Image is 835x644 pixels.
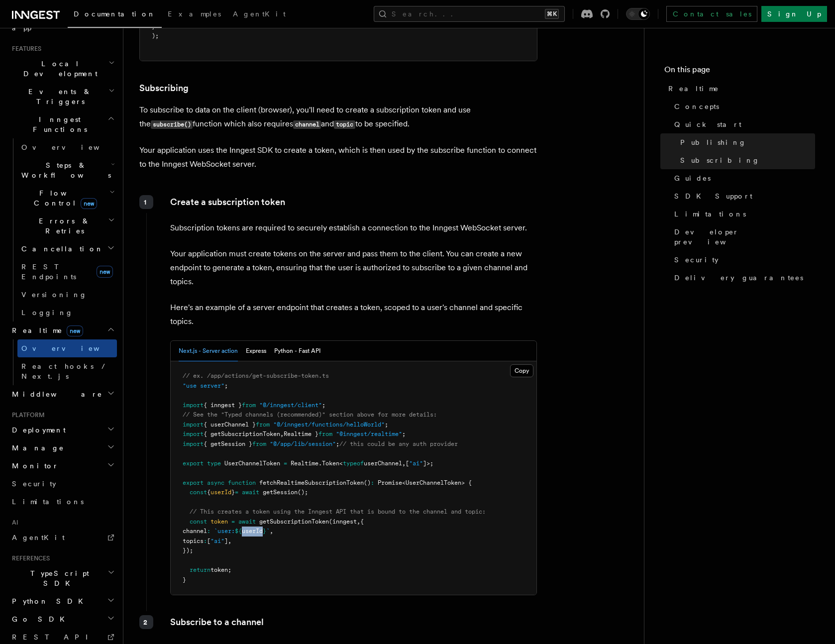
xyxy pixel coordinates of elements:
span: Go SDK [8,614,71,624]
span: } [231,489,235,496]
span: Token [322,460,339,467]
a: SDK Support [670,187,815,205]
span: Python SDK [8,596,89,606]
span: ); [152,32,159,39]
span: getSession [263,489,298,496]
a: Limitations [670,205,815,223]
span: Promise [378,479,402,486]
a: Guides [670,169,815,187]
span: function [228,479,256,486]
span: }); [183,547,193,554]
span: Steps & Workflows [17,160,111,180]
span: new [67,325,83,336]
span: ; [402,430,406,437]
span: (inngest [329,518,357,525]
span: token; [210,566,231,573]
kbd: ⌘K [545,9,559,19]
button: Steps & Workflows [17,156,117,184]
a: Documentation [68,3,162,28]
span: from [318,430,332,437]
span: from [256,421,270,428]
span: // this could be any auth provider [339,440,458,447]
span: React hooks / Next.js [21,362,109,380]
span: new [97,266,113,278]
span: ; [336,440,339,447]
span: Subscribing [680,155,760,165]
span: return [190,566,210,573]
span: Overview [21,344,124,352]
span: "ai" [409,460,423,467]
a: Publishing [676,133,815,151]
span: References [8,554,50,562]
button: Manage [8,439,117,457]
span: "@/app/lib/session" [270,440,336,447]
div: Inngest Functions [8,138,117,322]
span: export [183,479,204,486]
span: "use server" [183,382,224,389]
span: import [183,421,204,428]
a: Overview [17,339,117,357]
code: channel [293,120,321,129]
span: { inngest } [204,402,242,409]
p: Subscribe to a channel [170,615,537,629]
a: Realtime [664,80,815,98]
button: Next.js - Server action [179,341,238,361]
p: Here's an example of a server endpoint that creates a token, scoped to a user's channel and speci... [170,301,537,328]
span: const [190,489,207,496]
span: Security [674,255,719,265]
span: Realtime [8,325,83,335]
button: Deployment [8,421,117,439]
span: : [207,528,210,535]
button: Middleware [8,385,117,403]
p: Subscription tokens are required to securely establish a connection to the Inngest WebSocket server. [170,221,537,235]
a: Overview [17,138,117,156]
span: ; [385,421,388,428]
span: } [152,23,155,30]
span: Realtime [668,84,719,94]
button: Python SDK [8,592,117,610]
span: ]>; [423,460,433,467]
span: ; [224,382,228,389]
button: Copy [510,364,533,377]
span: () [364,479,371,486]
span: SDK Support [674,191,752,201]
span: ] [224,537,228,544]
a: AgentKit [8,529,117,546]
button: Go SDK [8,610,117,628]
div: 1 [139,195,153,209]
button: Local Development [8,55,117,83]
a: Quick start [670,115,815,133]
a: Subscribing [676,151,815,169]
span: ${ [235,528,242,535]
span: Inngest Functions [8,114,107,134]
p: Your application uses the Inngest SDK to create a token, which is then used by the subscribe func... [139,143,537,171]
span: REST Endpoints [21,263,76,281]
span: = [235,489,238,496]
span: topics [183,537,204,544]
span: Limitations [674,209,746,219]
button: Errors & Retries [17,212,117,240]
button: Express [246,341,266,361]
span: < [339,460,343,467]
a: AgentKit [227,3,292,27]
span: AgentKit [233,10,286,18]
a: REST Endpointsnew [17,258,117,286]
span: Events & Triggers [8,87,108,107]
a: Sign Up [761,6,827,22]
span: ; [322,402,325,409]
span: userId [242,528,263,535]
span: { userChannel } [204,421,256,428]
span: , [270,528,273,535]
span: Security [12,480,56,488]
span: } [263,528,266,535]
span: Overview [21,143,124,151]
span: ` [266,528,270,535]
a: Security [8,475,117,493]
a: Versioning [17,286,117,304]
span: typeof [343,460,364,467]
span: userId [210,489,231,496]
div: 2 [139,615,153,629]
a: Security [670,251,815,269]
span: Developer preview [674,227,815,247]
span: export [183,460,204,467]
